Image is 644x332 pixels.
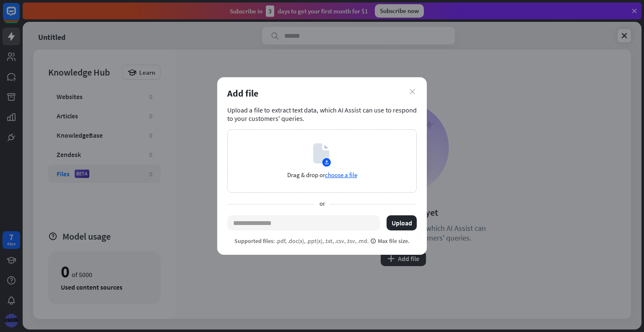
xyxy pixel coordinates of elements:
[227,87,417,99] div: Add file
[227,106,417,123] div: Upload a file to extract text data, which AI Assist can use to respond to your customers' queries.
[234,237,273,245] span: Supported files
[287,171,357,179] p: Drag & drop or
[370,237,410,245] span: Max file size.
[387,215,417,230] button: Upload
[314,199,330,209] span: or
[7,3,32,29] button: Open LiveChat chat widget
[325,171,357,179] span: choose a file
[410,89,415,94] i: close
[234,237,410,245] p: : .pdf, .doc(x), .ppt(x), .txt, .csv, .tsv, .md.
